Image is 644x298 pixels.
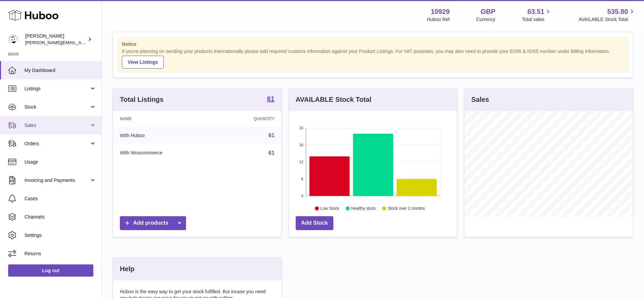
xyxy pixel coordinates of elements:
[481,7,495,16] strong: GBP
[267,95,274,102] strong: 61
[113,111,218,127] th: Name
[351,206,376,211] text: Healthy stock
[476,16,496,23] div: Currency
[24,159,96,165] span: Usage
[24,86,89,92] span: Listings
[24,141,89,147] span: Orders
[522,7,552,23] a: 63.51 Total sales
[267,95,274,104] a: 61
[120,264,134,274] h3: Help
[24,195,96,202] span: Cases
[527,7,544,16] span: 63.51
[24,214,96,220] span: Channels
[8,264,93,277] a: Log out
[8,34,18,44] img: thomas@otesports.co.uk
[113,144,218,162] td: With Woocommerce
[427,16,450,23] div: Huboo Ref
[578,7,636,23] a: 535.80 AVAILABLE Stock Total
[120,95,164,104] h3: Total Listings
[299,143,303,147] text: 18
[471,95,489,104] h3: Sales
[24,177,89,184] span: Invoicing and Payments
[122,48,624,69] div: If you're planning on sending your products internationally please add required customs informati...
[218,111,281,127] th: Quantity
[269,132,275,138] a: 61
[120,216,186,230] a: Add products
[269,150,275,156] a: 61
[320,206,339,211] text: Low Stock
[296,216,333,230] a: Add Stock
[25,33,86,46] div: [PERSON_NAME]
[388,206,425,211] text: Stock over 2 months
[24,67,96,74] span: My Dashboard
[301,194,303,198] text: 0
[25,40,136,45] span: [PERSON_NAME][EMAIL_ADDRESS][DOMAIN_NAME]
[122,56,164,69] a: View Listings
[299,160,303,164] text: 12
[299,126,303,130] text: 24
[296,95,371,104] h3: AVAILABLE Stock Total
[607,7,628,16] span: 535.80
[24,250,96,257] span: Returns
[578,16,636,23] span: AVAILABLE Stock Total
[122,41,624,48] strong: Notice
[113,127,218,144] td: With Huboo
[522,16,552,23] span: Total sales
[24,232,96,239] span: Settings
[24,122,89,129] span: Sales
[301,177,303,181] text: 6
[431,7,450,16] strong: 10929
[24,104,89,110] span: Stock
